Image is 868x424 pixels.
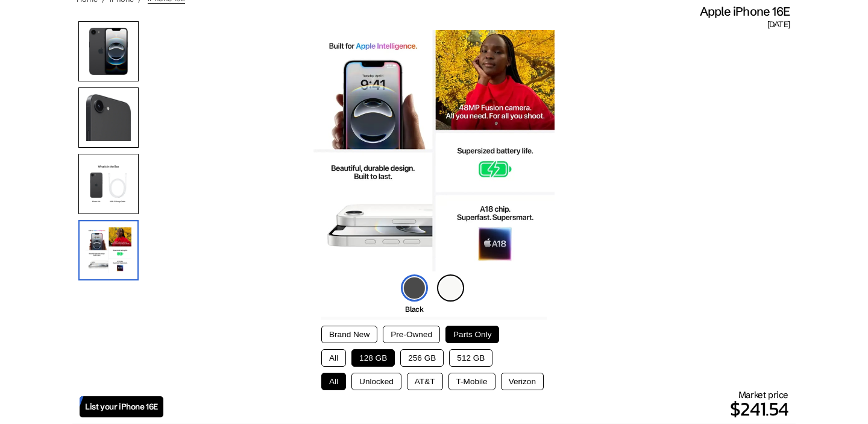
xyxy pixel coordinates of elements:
[313,30,555,271] img: iPhone 16E
[448,373,495,390] button: T-Mobile
[78,220,139,280] img: Camera
[80,396,163,417] a: List your iPhone 16E
[85,402,158,412] span: List your iPhone 16E
[163,394,788,423] p: $241.54
[405,305,423,314] span: Black
[445,326,499,343] button: Parts Only
[400,349,444,367] button: 256 GB
[351,349,395,367] button: 128 GB
[78,87,139,148] img: Camera
[351,373,401,390] button: Unlocked
[700,4,790,19] span: Apple iPhone 16E
[407,373,443,390] button: AT&T
[321,349,346,367] button: All
[163,389,788,423] div: Market price
[321,326,377,343] button: Brand New
[437,274,464,302] img: white-icon
[383,326,440,343] button: Pre-Owned
[767,19,790,30] span: [DATE]
[401,274,428,302] img: black-icon
[78,154,139,214] img: All
[78,21,139,81] img: iPhone 16E
[501,373,544,390] button: Verizon
[449,349,492,367] button: 512 GB
[321,373,346,390] button: All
